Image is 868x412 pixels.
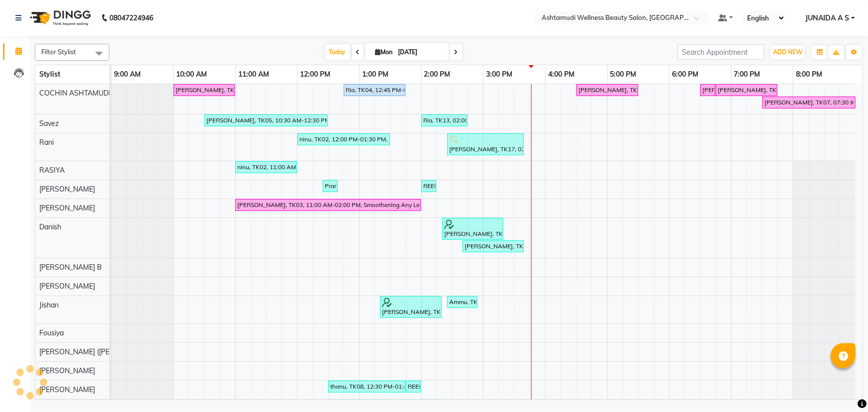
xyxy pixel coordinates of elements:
span: Savez [39,119,59,128]
a: 12:00 PM [297,67,333,82]
span: [PERSON_NAME] [39,204,95,212]
span: Danish [39,222,61,231]
span: [PERSON_NAME] [39,385,95,394]
input: Search Appointment [677,44,765,60]
b: 08047224946 [109,4,153,32]
a: 11:00 AM [236,67,272,82]
div: Prarthana, TK06, 12:25 PM-12:40 PM, Eyebrows Threading [324,182,337,191]
span: Filter Stylist [41,48,76,56]
span: RASIYA [39,166,65,175]
div: Ria, TK13, 02:00 PM-02:45 PM, U Cut [422,116,467,125]
a: 2:00 PM [422,67,453,82]
button: ADD NEW [771,45,805,59]
div: Ammu, TK14, 02:25 PM-02:55 PM, [DEMOGRAPHIC_DATA] [PERSON_NAME] Styling [448,298,477,307]
div: [PERSON_NAME], TK01, 10:00 AM-11:00 AM, Normal Hair Cut [175,86,234,95]
div: Ria, TK04, 12:45 PM-01:45 PM, Highlighting (Per Streaks) [345,86,404,95]
div: ninu, TK02, 12:00 PM-01:30 PM, [GEOGRAPHIC_DATA],[GEOGRAPHIC_DATA] Waxing,Eyebrows Threading,Fore... [298,135,389,144]
a: 6:00 PM [670,67,701,82]
span: [PERSON_NAME] ([PERSON_NAME]) [39,347,157,356]
div: REENU, TK10, 02:00 PM-02:15 PM, Eyebrows Threading [422,182,435,191]
span: Fousiya [39,328,64,337]
span: COCHIN ASHTAMUDI [39,89,110,98]
span: [PERSON_NAME] B [39,263,102,272]
a: 8:00 PM [793,67,825,82]
div: [PERSON_NAME], TK17, 02:25 PM-03:40 PM, Un-Tan Facial ,Eyebrows Threading [448,135,523,154]
a: 10:00 AM [174,67,209,82]
div: ninu, TK02, 11:00 AM-12:00 PM, Fruit Facial [236,163,296,172]
span: Jishan [39,301,59,309]
a: 5:00 PM [608,67,639,82]
div: thanu, TK08, 12:30 PM-01:45 PM, U Cut,Eyebrows Threading,Forehead Threading [329,382,404,391]
div: [PERSON_NAME], TK18, 02:40 PM-03:40 PM, Layer Cut [464,242,523,251]
div: [PERSON_NAME], TK16, 06:30 PM-06:45 PM, Eyebrows Threading [701,86,714,95]
span: ADD NEW [773,48,802,56]
div: [PERSON_NAME], TK16, 06:45 PM-07:45 PM, Normal Hair Cut [717,86,776,95]
span: Mon [373,48,395,56]
div: [PERSON_NAME], TK03, 11:00 AM-02:00 PM, Smoothening Any Length Offer [236,201,420,209]
a: 7:00 PM [732,67,763,82]
div: [PERSON_NAME], TK05, 10:30 AM-12:30 PM, Ceramide Anti-Frizz Treatment ,Layer Cut [205,116,327,125]
span: Stylist [39,70,60,79]
div: [PERSON_NAME], TK15, 04:30 PM-05:30 PM, Normal Hair Cut [578,86,637,95]
div: [PERSON_NAME], TK07, 07:30 PM-10:30 PM, Keratin Any Length Offer [764,98,851,107]
span: JUNAIDA A S [805,13,849,23]
div: [PERSON_NAME], TK12, 01:20 PM-02:20 PM, D-Tan Pack [381,298,441,316]
a: 9:00 AM [111,67,143,82]
div: REENU, TK10, 01:45 PM-02:00 PM, Eyebrows Threading [407,382,420,391]
span: [PERSON_NAME] [39,282,95,291]
span: [PERSON_NAME] [39,185,95,194]
img: logo [25,4,94,32]
a: 1:00 PM [360,67,391,82]
a: 3:00 PM [483,67,515,82]
div: [PERSON_NAME], TK12, 02:20 PM-03:20 PM, [DEMOGRAPHIC_DATA] Normal Hair Cut,[DEMOGRAPHIC_DATA] [PE... [443,219,502,238]
span: Rani [39,138,54,147]
span: Today [325,44,350,60]
input: 2025-09-01 [395,45,445,60]
a: 4:00 PM [546,67,577,82]
span: [PERSON_NAME] [39,366,95,375]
